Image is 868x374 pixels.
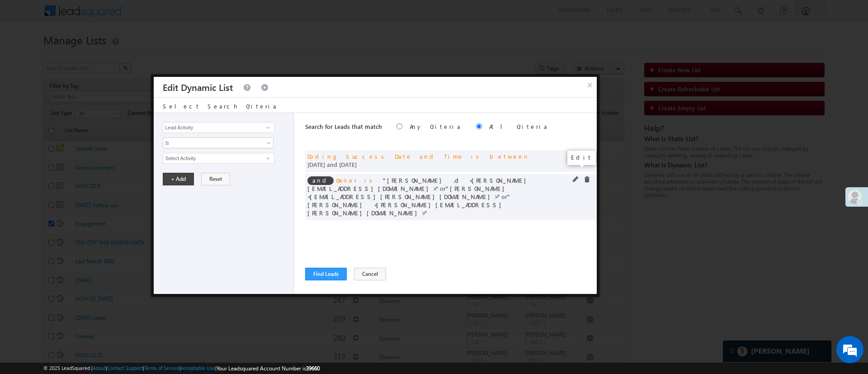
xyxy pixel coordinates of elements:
[163,122,274,133] input: Type to Search
[201,173,230,185] button: Reset
[305,123,382,130] span: Search for Leads that match
[489,123,548,130] label: All Criteria
[43,364,320,373] span: © 2025 LeadSquared | | | | |
[163,102,278,110] span: Select Search Criteria
[181,365,215,371] a: Acceptable Use
[163,77,233,97] h3: Edit Dynamic List
[307,185,509,200] span: [PERSON_NAME] <[EMAIL_ADDRESS][PERSON_NAME][DOMAIN_NAME]>
[144,365,179,371] a: Terms of Service
[567,151,596,165] div: Edit
[123,279,164,291] em: Start Chat
[307,176,334,185] span: and
[12,84,165,271] textarea: Type your message and hit 'Enter'
[307,176,531,192] span: [PERSON_NAME] .d <[PERSON_NAME][EMAIL_ADDRESS][DOMAIN_NAME]>
[15,47,38,59] img: d_60004797649_company_0_60004797649
[307,176,531,217] span: or or
[307,193,511,217] span: [PERSON_NAME] <[PERSON_NAME][EMAIL_ADDRESS][PERSON_NAME][DOMAIN_NAME]>
[306,365,320,372] span: 39660
[583,77,597,93] button: ×
[261,154,273,163] a: Show All Items
[163,139,261,147] span: Is
[47,47,152,59] div: Chat with us now
[336,176,357,184] span: Owner
[307,152,464,160] span: Coding Success Date and Time
[410,123,462,130] label: Any Criteria
[93,365,106,371] a: About
[148,5,170,26] div: Minimize live chat window
[163,137,274,148] a: Is
[305,268,347,280] button: Find Leads
[471,152,529,160] span: is between
[163,173,194,185] button: + Add
[261,123,273,132] a: Show All Items
[217,365,320,372] span: Your Leadsquared Account Number is
[163,153,274,164] input: Type to Search
[354,268,386,280] button: Cancel
[107,365,143,371] a: Contact Support
[307,161,357,168] span: [DATE] and [DATE]
[364,176,376,184] span: is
